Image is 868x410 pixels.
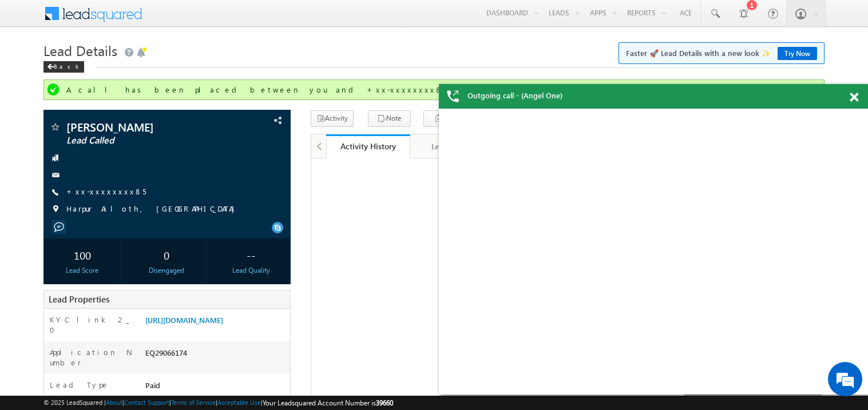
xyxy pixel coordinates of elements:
[626,47,817,59] span: Faster 🚀 Lead Details with a new look ✨
[130,265,203,276] div: Disengaged
[467,90,562,101] span: Outgoing call - (Angel One)
[142,347,290,363] div: EQ29066174
[263,399,393,407] span: Your Leadsquared Account Number is
[50,347,133,368] label: Application Number
[215,265,287,276] div: Lead Quality
[410,134,494,158] a: Lead Details
[142,380,290,396] div: Paid
[66,186,146,196] a: +xx-xxxxxxxx85
[66,85,804,95] div: A call has been placed between you and +xx-xxxxxxxx85
[43,61,84,73] div: Back
[49,293,109,305] span: Lead Properties
[419,140,484,153] div: Lead Details
[778,47,817,60] a: Try Now
[66,121,220,133] span: [PERSON_NAME]
[66,204,240,215] span: Harpur Ailoth, [GEOGRAPHIC_DATA]
[376,399,393,407] span: 39660
[106,399,122,406] a: About
[145,315,223,325] a: [URL][DOMAIN_NAME]
[124,399,169,406] a: Contact Support
[43,41,117,59] span: Lead Details
[368,110,411,127] button: Note
[326,134,410,158] a: Activity History
[171,399,216,406] a: Terms of Service
[130,244,203,265] div: 0
[335,141,402,152] div: Activity History
[217,399,261,406] a: Acceptable Use
[66,135,220,146] span: Lead Called
[50,315,133,335] label: KYC link 2_0
[423,110,466,127] button: Task
[46,244,118,265] div: 100
[43,397,393,408] span: © 2025 LeadSquared | | | | |
[46,265,118,276] div: Lead Score
[311,110,354,127] button: Activity
[43,61,90,70] a: Back
[50,380,109,390] label: Lead Type
[215,244,287,265] div: --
